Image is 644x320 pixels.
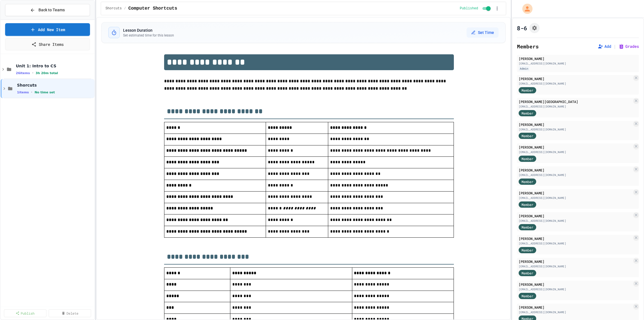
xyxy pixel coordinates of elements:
span: Shorcuts [17,83,93,88]
span: 26 items [16,71,30,75]
span: Back to Teams [38,7,65,13]
button: Back to Teams [5,4,90,16]
div: [EMAIL_ADDRESS][DOMAIN_NAME] [519,127,632,132]
span: Member [521,88,533,93]
iframe: chat widget [620,297,638,314]
div: Admin [519,66,529,71]
div: [EMAIL_ADDRESS][DOMAIN_NAME] [519,264,632,269]
a: Publish [4,309,46,317]
span: Member [521,133,533,138]
div: [EMAIL_ADDRESS][DOMAIN_NAME] [519,241,632,246]
h3: Lesson Duration [123,27,174,33]
span: Member [521,270,533,276]
div: [EMAIL_ADDRESS][DOMAIN_NAME] [519,196,632,200]
div: [PERSON_NAME] [519,76,632,81]
span: / [124,6,126,11]
div: [EMAIL_ADDRESS][DOMAIN_NAME] [519,150,632,154]
span: Member [521,248,533,253]
div: [PERSON_NAME] [519,122,632,127]
div: [PERSON_NAME][GEOGRAPHIC_DATA] [519,99,632,104]
span: Member [521,179,533,184]
span: 1 items [17,91,29,94]
a: Add New Item [5,23,90,36]
div: [PERSON_NAME] [519,305,632,310]
div: [EMAIL_ADDRESS][DOMAIN_NAME] [519,61,637,66]
div: [EMAIL_ADDRESS][DOMAIN_NAME] [519,287,632,291]
span: Member [521,202,533,207]
span: • [32,71,33,75]
span: • [31,90,32,95]
div: [EMAIL_ADDRESS][DOMAIN_NAME] [519,104,632,109]
iframe: chat widget [597,273,638,297]
a: Share Items [5,38,90,50]
button: Add [598,44,611,49]
span: Unit 1: Intro to CS [16,63,93,68]
div: Content is published and visible to students [460,5,492,12]
div: [EMAIL_ADDRESS][DOMAIN_NAME] [519,81,632,86]
div: [PERSON_NAME] [519,190,632,196]
span: Shorcuts [106,6,122,11]
span: Member [521,111,533,116]
div: My Account [516,2,534,15]
span: | [613,43,616,50]
span: No time set [35,91,55,94]
button: Assignment Settings [529,23,540,33]
div: [PERSON_NAME] [519,259,632,264]
div: [EMAIL_ADDRESS][DOMAIN_NAME] [519,219,632,223]
div: [PERSON_NAME] [519,145,632,150]
p: Set estimated time for this lesson [123,33,174,38]
div: [PERSON_NAME] [519,167,632,173]
div: [EMAIL_ADDRESS][DOMAIN_NAME] [519,173,632,177]
button: Grades [619,44,639,49]
h1: 8-6 [517,24,527,32]
span: 3h 20m total [36,71,58,75]
div: [PERSON_NAME] [519,213,632,218]
span: Member [521,156,533,161]
h2: Members [517,42,539,50]
a: Delete [49,309,91,317]
div: [PERSON_NAME] [519,236,632,241]
div: [PERSON_NAME] [519,282,632,287]
span: Member [521,293,533,298]
span: Published [460,6,478,11]
span: Member [521,225,533,230]
span: Computer Shortcuts [128,5,177,12]
div: [EMAIL_ADDRESS][DOMAIN_NAME] [519,310,632,314]
button: Set Time [467,27,499,38]
div: [PERSON_NAME] [519,56,637,61]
